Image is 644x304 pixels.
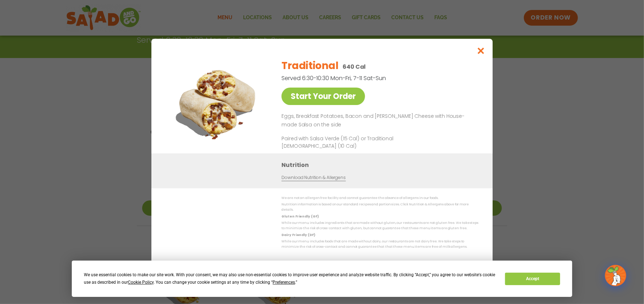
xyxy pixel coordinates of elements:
div: Cookie Consent Prompt [72,261,572,297]
p: We are not an allergen free facility and cannot guarantee the absence of allergens in our foods. [281,195,478,201]
a: Download Nutrition & Allergens [281,174,345,181]
p: Served 6:30-10:30 Mon-Fri, 7-11 Sat-Sun [281,74,441,83]
p: Nutrition information is based on our standard recipes and portion sizes. Click Nutrition & Aller... [281,202,478,213]
p: 640 Cal [343,62,366,71]
a: Start Your Order [281,88,365,105]
p: Paired with Salsa Verde (15 Cal) or Traditional [DEMOGRAPHIC_DATA] (10 Cal) [281,135,413,150]
strong: Gluten Friendly (GF) [281,214,318,219]
span: Cookie Policy [128,280,154,285]
div: We use essential cookies to make our site work. With your consent, we may also use non-essential ... [84,271,497,286]
p: While our menu includes foods that are made without dairy, our restaurants are not dairy free. We... [281,239,478,250]
strong: Dairy Friendly (DF) [281,233,315,237]
h2: Traditional [281,58,338,73]
img: wpChatIcon [606,266,626,285]
span: Preferences [273,280,295,285]
img: Featured product photo for Traditional [167,53,267,153]
p: While our menu includes ingredients that are made without gluten, our restaurants are not gluten ... [281,220,478,231]
h3: Nutrition [281,161,482,169]
p: Eggs, Breakfast Potatoes, Bacon and [PERSON_NAME] Cheese with House-made Salsa on the side [281,112,476,129]
button: Close modal [469,39,493,63]
button: Accept [505,273,560,285]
